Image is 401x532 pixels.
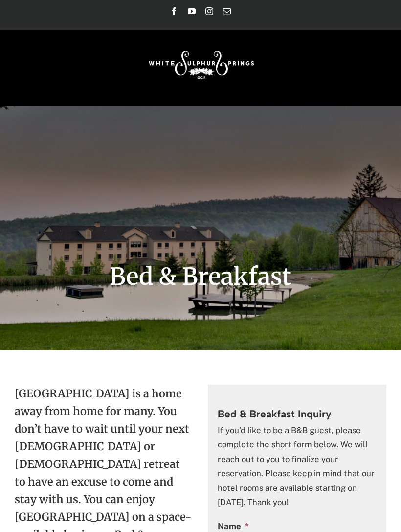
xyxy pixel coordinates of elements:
[218,423,377,509] p: If you'd like to be a B&B guest, please complete the short form below. We will reach out to you t...
[218,407,377,420] h3: Bed & Breakfast Inquiry
[188,7,196,15] a: YouTube
[218,521,249,532] label: Name
[144,40,257,86] img: White Sulphur Springs Logo
[110,262,291,291] span: Bed & Breakfast
[170,7,178,15] a: Facebook
[205,7,213,15] a: Instagram
[223,7,231,15] a: Email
